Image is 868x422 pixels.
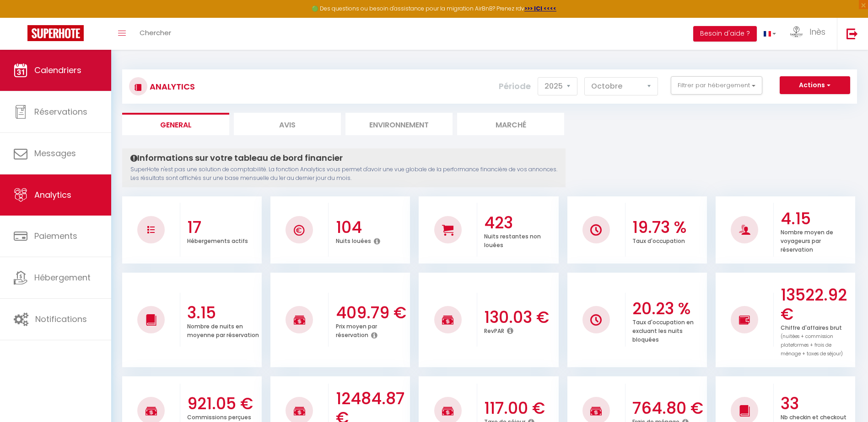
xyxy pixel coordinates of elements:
[781,209,853,228] h3: 4.15
[147,226,155,233] img: NO IMAGE
[790,26,803,38] img: ...
[671,76,762,95] button: Filtrer par hébergement
[122,113,229,135] li: General
[780,76,850,95] button: Actions
[457,113,564,135] li: Marché
[781,285,853,324] h3: 13522.92 €
[632,316,694,343] p: Taux d'occupation en excluant les nuits bloquées
[632,299,705,318] h3: 20.23 %
[336,235,371,245] p: Nuits louées
[187,321,259,339] p: Nombre de nuits en moyenne par réservation
[234,113,341,135] li: Avis
[345,113,453,135] li: Environnement
[35,313,87,325] span: Notifications
[140,28,171,37] span: Chercher
[781,227,833,253] p: Nombre moyen de voyageurs par réservation
[187,303,259,322] h3: 3.15
[34,272,91,283] span: Hébergement
[499,76,531,96] label: Période
[147,76,195,97] h3: Analytics
[27,25,84,41] img: Super Booking
[632,218,705,237] h3: 19.73 %
[783,18,837,50] a: ... Inès
[187,394,259,413] h3: 921.05 €
[632,399,705,418] h3: 764.80 €
[34,106,87,117] span: Réservations
[336,218,408,237] h3: 104
[781,322,843,358] p: Chiffre d'affaires brut
[34,64,81,76] span: Calendriers
[130,165,557,183] p: SuperHote n'est pas une solution de comptabilité. La fonction Analytics vous permet d'avoir une v...
[34,189,71,200] span: Analytics
[133,18,178,50] a: Chercher
[781,333,843,357] span: (nuitées + commission plateformes + frais de ménage + taxes de séjour)
[484,399,556,418] h3: 117.00 €
[336,321,377,339] p: Prix moyen par réservation
[130,153,557,163] h4: Informations sur votre tableau de bord financier
[632,235,685,245] p: Taux d'occupation
[336,303,408,322] h3: 409.79 €
[524,5,556,12] a: >>> ICI <<<<
[34,230,77,242] span: Paiements
[34,148,76,159] span: Messages
[484,213,556,232] h3: 423
[187,218,259,237] h3: 17
[739,314,750,325] img: NO IMAGE
[693,26,757,42] button: Besoin d'aide ?
[484,308,556,327] h3: 130.03 €
[484,325,504,335] p: RevPAR
[484,231,541,249] p: Nuits restantes non louées
[781,394,853,413] h3: 33
[187,235,248,245] p: Hébergements actifs
[809,26,825,37] span: Inès
[781,411,846,421] p: Nb checkin et checkout
[846,28,858,39] img: logout
[590,314,602,326] img: NO IMAGE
